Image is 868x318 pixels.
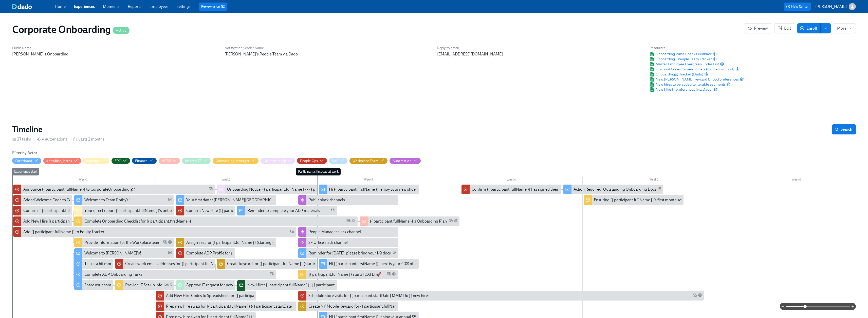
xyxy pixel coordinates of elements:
div: Create NY Mobile Keycard for {{ participant.fullName }} (starting {{ participant.startDate | MMM ... [298,302,398,311]
span: Preview [748,26,768,31]
div: Add New Hire Codes to Spreadsheet for {{ participant.fullName }} ({{ participant.startDate | MM/D... [166,293,353,299]
div: Hide Manager [86,158,100,163]
a: Google SheetOnboarding@ Tracker (Dado) [650,72,703,77]
a: Edit [774,23,795,33]
div: Add New Hire {{ participant.fullName }} in ADP [23,218,105,224]
div: Confirm {{ participant.fullName }} has signed their onboarding docs [472,187,589,192]
span: Personal Email [270,272,274,277]
button: Workplace Team [349,158,387,164]
h6: Resources [650,46,744,50]
a: Review us on G2 [201,4,225,9]
span: New [PERSON_NAME] keycard & food preferences [650,77,739,82]
div: Announce {{ participant.fullName }} to CorporateOnboarding@? [13,185,215,194]
img: Google Sheet [650,87,655,92]
div: Reminder for [DATE]: please bring your I-9 docs [298,248,398,258]
span: Enroll [801,26,817,31]
div: Hide HRBP [162,158,171,163]
div: Create work email addresses for {{ participant.fullName }} ({{ participant.startDate | MM/DD/YYYY... [115,259,215,269]
button: Participant [12,158,41,164]
div: Hide Internal IT [185,158,201,163]
div: Approve IT request for new hire {{ participant.fullName }} [186,282,285,288]
button: SAP [329,158,347,164]
div: Share your computer preferences [84,282,142,288]
span: Slack [454,218,458,224]
div: Onboarding Notice: {{ participant.fullName }} – {{ participant.role }} ({{ participant.startDate ... [227,187,417,192]
span: Work Email [290,229,294,235]
span: Work Email [449,218,453,224]
div: Hide Onboarding Manager [216,158,250,163]
div: Hide SAP [332,158,338,163]
span: New Hire IT preferences (via Dado) [650,87,713,92]
div: Provide IT Set-up info [125,282,162,288]
div: Hide Automation [393,158,412,163]
span: Personal Email [331,208,335,214]
div: Your first day at [PERSON_NAME][GEOGRAPHIC_DATA] is nearly here! [176,195,276,205]
a: Google SheetNew Hire IT preferences (via Dado) [650,87,713,92]
a: Employees [150,4,169,9]
span: Personal Email [168,250,172,256]
div: Add New Hire {{ participant.fullName }} in ADP [13,216,72,226]
button: More [833,23,856,33]
span: Slack [170,282,174,288]
div: New Hire: {{ participant.fullName }} - {{ participant.role }} ({{ participant.startDate | MM/DD/Y... [237,280,337,290]
span: Search [836,127,852,132]
div: Hi {{ participant.firstName }}, enjoy your new shoe & bag codes [319,185,419,194]
p: [PERSON_NAME]'s Onboarding [12,51,218,57]
div: Welcome to [PERSON_NAME]'s! [84,250,141,256]
div: Your direct report {{ participant.fullName }}'s onboarding [74,206,174,215]
div: Complete ADP Onboarding Tasks [84,272,142,277]
button: Onboarding Manager [213,158,259,164]
div: Hide #newhire_intros [46,158,72,163]
div: Welcome to [PERSON_NAME]'s! [74,248,174,258]
a: Settings [177,4,191,9]
div: Added Welcome Code to Codes Tracker for {{ participant.fullName }} [23,197,141,203]
p: [EMAIL_ADDRESS][DOMAIN_NAME] [437,51,643,57]
div: Hi {{ participant.firstName }}, enjoy your new shoe & bag codes [329,187,438,192]
h2: Timeline [12,124,42,134]
span: Onboarding Pulse Check Feedback [650,51,712,56]
h6: Notification Sender Name [225,46,431,50]
button: Internal IT [182,158,210,164]
img: Google Sheet [650,82,655,87]
h6: Filter by Actor [12,150,37,156]
div: Assign seat for {{ participant.fullName }} (starting {{ participant.startDate | MMM DD YYYY }}) [176,238,276,247]
h6: Reply-to email [437,46,643,50]
div: {{ participant.fullName }}'s Onboarding Plan [370,218,447,224]
div: Share your computer preferences [74,280,113,290]
div: Confirm New Hire ({{ participant.fullName }}) Completed ADP Materials [176,206,235,215]
div: Complete Onboarding Checklist for {{ participant.firstName }} [74,216,357,226]
span: Master Employee Evergreen Codes List [650,62,719,67]
div: Hide People Ops [300,158,318,163]
button: Onboarding@ [261,158,295,164]
div: Confirm if {{ participant.fullName }}'s manager will do their onboarding [23,208,147,213]
div: New Hire: {{ participant.fullName }} - {{ participant.role }} ({{ participant.startDate | MM/DD/Y... [247,282,420,288]
div: Announce {{ participant.fullName }} to CorporateOnboarding@? [23,187,135,192]
div: Reminder for [DATE]: please bring your I-9 docs [308,250,391,256]
div: Assign seat for {{ participant.fullName }} (starting {{ participant.startDate | MMM DD YYYY }}) [186,240,346,245]
button: #newhire_intros [43,158,81,164]
span: More [837,26,852,31]
a: Moments [103,4,120,9]
div: Your direct report {{ participant.fullName }}'s onboarding [84,208,183,213]
button: Automation [390,158,421,164]
div: Action Required: Outstanding Onboarding Docs [574,187,656,192]
div: 4 automations [37,136,67,142]
div: Schedule store visits for {{ participant.startDate | MMM Do }} new hires [298,291,704,301]
span: Personal Email [168,197,172,203]
span: Work Email [163,240,167,246]
button: Preview [744,23,772,33]
div: Week 1 [12,177,155,184]
span: Slack [168,240,172,246]
div: Hide Finance [135,158,147,163]
div: Add {{ participant.fullName }} to Equity Tracker [23,229,104,235]
div: Complete Onboarding Checklist for {{ participant.firstName }} [84,218,191,224]
button: Enroll [797,23,821,33]
button: Help Center [784,3,811,11]
div: Onboarding Notice: {{ participant.fullName }} – {{ participant.role }} ({{ participant.startDate ... [217,185,317,194]
span: Help Center [786,4,809,9]
span: Work Email [346,218,350,224]
span: Work Email [209,187,213,192]
div: Reminder to complete your ADP materials [237,206,337,215]
span: Active [113,29,130,32]
div: Provide IT Set-up info [115,280,174,290]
